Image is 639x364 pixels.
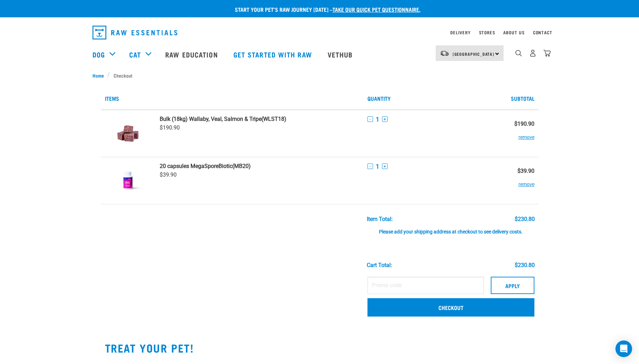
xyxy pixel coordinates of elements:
a: Dog [92,49,105,60]
th: Subtotal [495,87,538,110]
div: Please add your shipping address at checkout to see delivery costs. [367,222,535,235]
button: + [382,163,388,169]
td: $39.90 [495,157,538,204]
td: $190.90 [495,110,538,157]
button: remove [518,127,534,141]
span: 1 [376,163,379,170]
a: Home [92,72,108,79]
img: van-moving.png [440,50,449,56]
button: - [367,163,373,169]
a: Delivery [450,31,470,34]
button: Apply [491,277,534,294]
a: Stores [479,31,495,34]
input: Promo code [367,277,484,294]
img: home-icon@2x.png [543,50,551,57]
div: $230.80 [515,262,535,268]
a: Raw Education [158,41,226,68]
button: remove [518,174,534,188]
button: + [382,116,388,122]
strong: 20 capsules MegaSporeBiotic [160,163,232,169]
img: MegaSporeBiotic [110,163,146,198]
a: 20 capsules MegaSporeBiotic(MB20) [160,163,359,169]
a: About Us [503,31,524,34]
div: Open Intercom Messenger [615,340,632,357]
button: - [367,116,373,122]
a: Vethub [321,41,362,68]
div: $230.80 [515,216,535,222]
a: Get started with Raw [227,41,321,68]
a: Bulk (18kg) Wallaby, Veal, Salmon & Tripe(WLST18) [160,116,359,122]
div: Cart total: [367,262,392,268]
img: Raw Essentials Logo [92,26,177,39]
a: Cat [129,49,141,60]
img: home-icon-1@2x.png [515,50,522,56]
nav: dropdown navigation [87,23,552,42]
span: 1 [376,116,379,123]
span: $39.90 [160,171,177,178]
strong: Bulk (18kg) Wallaby, Veal, Salmon & Tripe [160,116,261,122]
h2: TREAT YOUR PET! [105,341,534,354]
img: user.png [529,50,536,57]
nav: breadcrumbs [92,72,547,79]
th: Items [101,87,363,110]
a: take our quick pet questionnaire. [332,8,420,11]
div: Item Total: [367,216,393,222]
th: Quantity [363,87,495,110]
span: $190.90 [160,124,180,131]
span: [GEOGRAPHIC_DATA] [453,53,495,55]
a: Contact [533,31,552,34]
a: Checkout [367,298,534,316]
img: Wallaby, Veal, Salmon & Tripe [110,116,146,151]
